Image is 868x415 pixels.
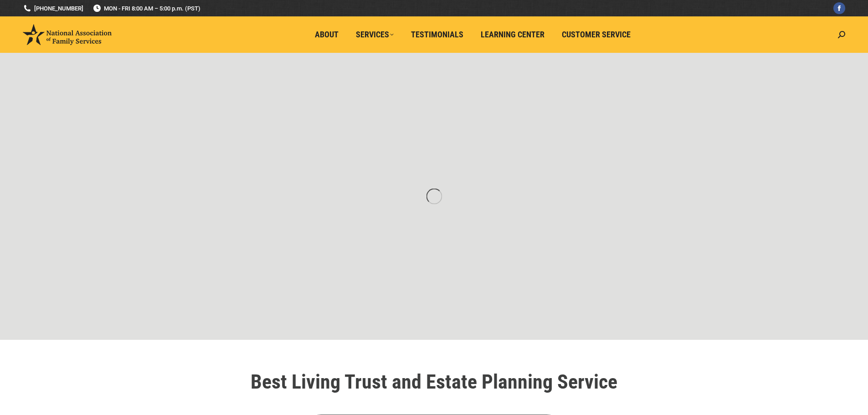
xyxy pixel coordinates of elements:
img: National Association of Family Services [23,24,112,45]
span: Services [356,30,394,40]
span: Testimonials [411,30,463,40]
span: Learning Center [481,30,544,40]
a: About [308,26,345,43]
a: Customer Service [555,26,637,43]
a: Facebook page opens in new window [833,2,845,14]
span: MON - FRI 8:00 AM – 5:00 p.m. (PST) [92,4,200,13]
a: [PHONE_NUMBER] [23,4,83,13]
a: Testimonials [405,26,470,43]
span: About [315,30,339,40]
a: Learning Center [474,26,551,43]
h1: Best Living Trust and Estate Planning Service [179,372,689,392]
span: Customer Service [562,30,631,40]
